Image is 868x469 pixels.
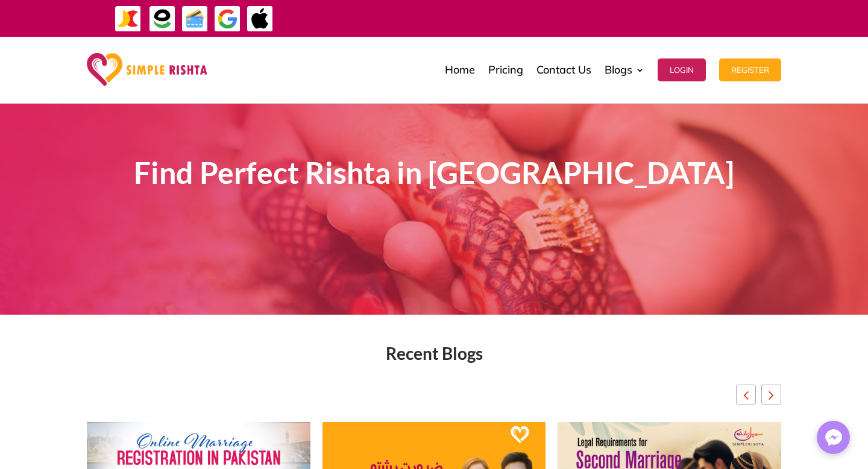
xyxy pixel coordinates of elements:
[605,40,644,100] a: Blogs
[822,426,846,450] img: Messenger
[134,154,734,190] span: Find Perfect Rishta in [GEOGRAPHIC_DATA]
[445,40,475,100] a: Home
[149,5,176,33] img: EasyPaisa-icon
[247,5,274,33] img: ApplePay-icon
[719,58,781,81] button: Register
[511,7,537,28] strong: ایزی پیسہ
[115,5,142,33] img: JazzCash-icon
[658,40,706,100] a: Login
[719,40,781,100] a: Register
[181,5,209,33] img: Credit Cards
[540,7,565,28] strong: جاز کیش
[658,58,706,81] button: Login
[536,40,591,100] a: Contact Us
[87,347,781,361] div: Recent Blogs
[488,40,523,100] a: Pricing
[736,385,756,404] div: Previous slide
[761,385,781,404] div: Next slide
[310,11,831,25] div: ایپ میں پیمنٹ صرف گوگل پے اور ایپل پے کے ذریعے ممکن ہے۔ ، یا کریڈٹ کارڈ کے ذریعے ویب سائٹ پر ہوگی۔
[214,5,241,33] img: GooglePay-icon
